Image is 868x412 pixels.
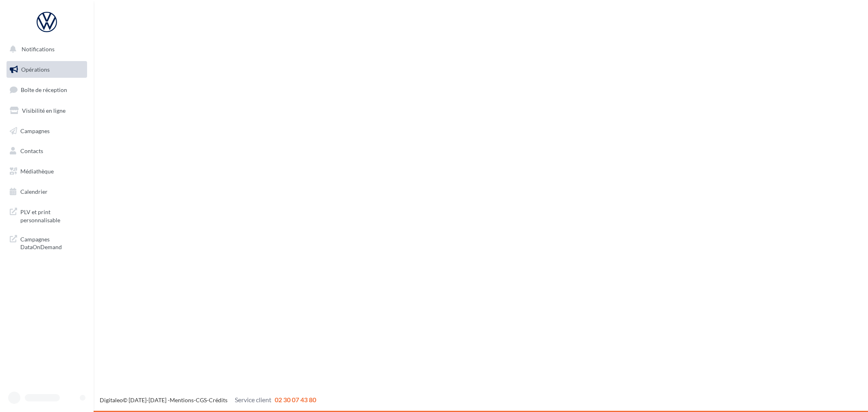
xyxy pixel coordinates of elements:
[5,41,85,58] button: Notifications
[22,46,55,53] span: Notifications
[275,396,316,403] span: 02 30 07 43 80
[5,142,89,160] a: Contacts
[5,81,89,99] a: Boîte de réception
[5,123,89,140] a: Campagnes
[5,203,89,227] a: PLV et print personnalisable
[20,234,84,251] span: Campagnes DataOnDemand
[20,168,54,175] span: Médiathèque
[21,66,50,73] span: Opérations
[5,61,89,78] a: Opérations
[100,397,123,403] a: Digitaleo
[5,163,89,180] a: Médiathèque
[20,127,50,134] span: Campagnes
[5,183,89,200] a: Calendrier
[100,397,316,403] span: © [DATE]-[DATE] - - -
[22,107,66,114] span: Visibilité en ligne
[5,102,89,119] a: Visibilité en ligne
[5,230,89,254] a: Campagnes DataOnDemand
[196,397,207,403] a: CGS
[209,397,227,403] a: Crédits
[21,86,67,93] span: Boîte de réception
[235,396,271,403] span: Service client
[20,188,48,195] span: Calendrier
[20,147,43,154] span: Contacts
[20,206,84,224] span: PLV et print personnalisable
[170,397,194,403] a: Mentions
